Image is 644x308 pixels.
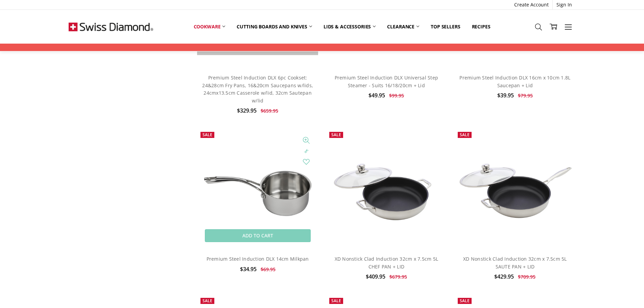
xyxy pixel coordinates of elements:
[518,274,535,280] span: $709.95
[240,265,257,273] span: $34.95
[202,298,212,304] span: Sale
[326,128,447,250] a: XD Nonstick Clad Induction 32cm x 7.5cm 5L CHEF PAN + LID
[188,19,231,34] a: Cookware
[331,298,341,304] span: Sale
[69,10,153,44] img: Free Shipping On Every Order
[518,92,533,99] span: $79.95
[261,266,276,273] span: $69.95
[202,132,212,138] span: Sale
[466,19,496,34] a: Recipes
[335,74,438,88] a: Premium Steel Induction DLX Universal Step Steamer - Suits 16/18/20cm + Lid
[366,273,385,280] span: $409.95
[389,274,407,280] span: $679.95
[237,107,257,114] span: $329.95
[494,273,514,280] span: $429.95
[425,19,466,34] a: Top Sellers
[261,108,278,114] span: $659.95
[460,298,470,304] span: Sale
[318,19,381,34] a: Lids & Accessories
[463,256,567,269] a: XD Nonstick Clad Induction 32cm x 7.5cm 5L SAUTE PAN + LID
[197,128,318,250] a: Premium Steel Induction DLX 14cm Milkpan
[197,149,318,229] img: Premium Steel Induction DLX 14cm Milkpan
[389,92,404,99] span: $99.95
[202,74,313,103] a: Premium Steel Induction DLX 6pc Cookset: 24&28cm Fry Pans, 16&20cm Saucepans w/lids, 24cmx13.5cm ...
[381,19,425,34] a: Clearance
[335,256,438,269] a: XD Nonstick Clad Induction 32cm x 7.5cm 5L CHEF PAN + LID
[231,19,318,34] a: Cutting boards and knives
[331,132,341,138] span: Sale
[205,229,311,242] a: Add to Cart
[497,92,514,99] span: $39.95
[207,256,309,262] a: Premium Steel Induction DLX 14cm Milkpan
[368,92,385,99] span: $49.95
[454,149,575,230] img: 5L (32cm) Qt Saute Pan with Lid | Nonstick Clad
[454,128,575,250] a: 5L (32cm) Qt Saute Pan with Lid | Nonstick Clad
[459,74,570,88] a: Premium Steel Induction DLX 16cm x 10cm 1.8L Saucepan + Lid
[326,149,447,230] img: XD Nonstick Clad Induction 32cm x 7.5cm 5L CHEF PAN + LID
[460,132,470,138] span: Sale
